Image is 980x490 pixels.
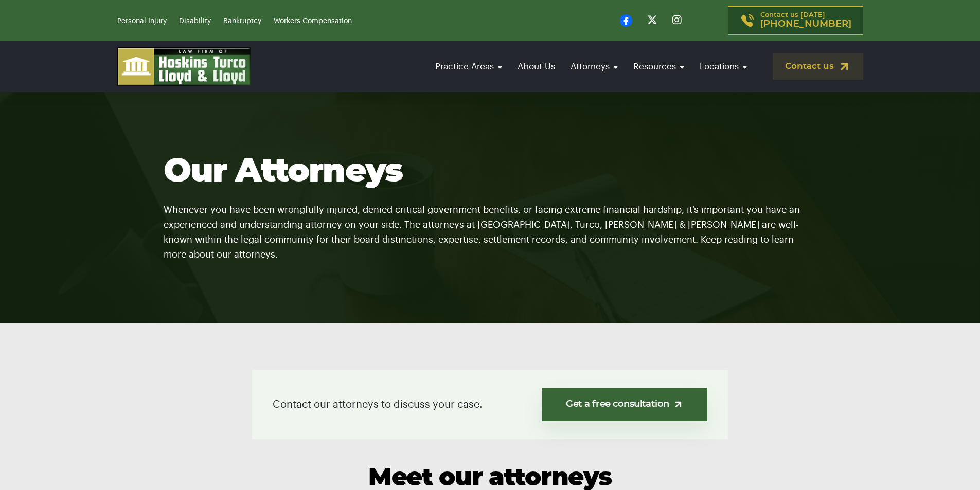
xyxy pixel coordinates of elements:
a: Get a free consultation [542,388,707,421]
a: Disability [179,17,211,25]
a: About Us [512,52,560,81]
a: Resources [628,52,689,81]
div: Contact our attorneys to discuss your case. [252,370,728,439]
a: Bankruptcy [223,17,261,25]
a: Contact us [DATE][PHONE_NUMBER] [728,6,863,35]
h1: Our Attorneys [164,154,817,190]
span: [PHONE_NUMBER] [760,19,851,29]
a: Personal Injury [117,17,167,25]
a: Workers Compensation [274,17,352,25]
a: Attorneys [565,52,623,81]
p: Contact us [DATE] [760,12,851,29]
img: logo [117,47,251,86]
img: arrow-up-right-light.svg [673,399,684,410]
a: Practice Areas [430,52,507,81]
a: Contact us [773,53,863,80]
a: Locations [694,52,752,81]
p: Whenever you have been wrongfully injured, denied critical government benefits, or facing extreme... [164,190,817,262]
